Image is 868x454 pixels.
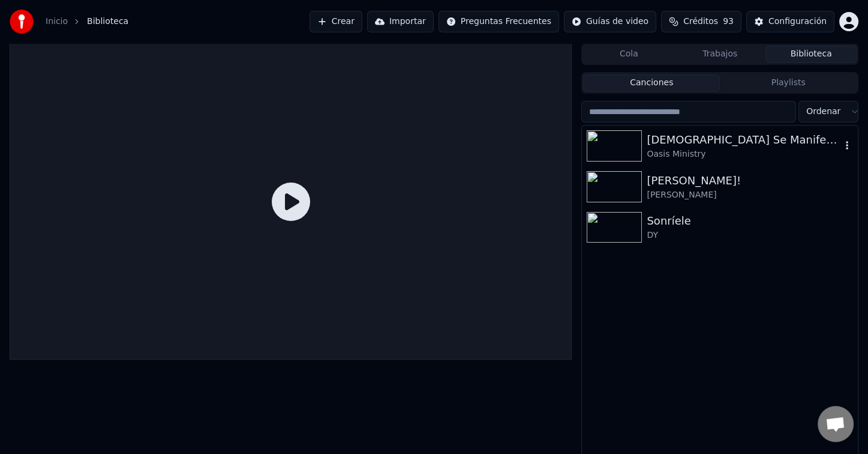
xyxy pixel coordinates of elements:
[87,16,128,28] span: Biblioteca
[10,10,34,34] img: youka
[583,46,674,63] button: Cola
[746,11,834,32] button: Configuración
[818,406,854,442] div: Chat abierto
[647,189,853,201] div: [PERSON_NAME]
[674,46,765,63] button: Trabajos
[661,11,741,32] button: Créditos93
[720,74,857,92] button: Playlists
[46,16,128,28] nav: breadcrumb
[647,229,853,241] div: DY
[564,11,656,32] button: Guías de video
[647,132,841,148] div: [DEMOGRAPHIC_DATA] Se Manifestará
[806,106,840,118] span: Ordenar
[647,172,853,189] div: [PERSON_NAME]!
[46,16,68,28] a: Inicio
[367,11,434,32] button: Importar
[723,16,734,28] span: 93
[310,11,362,32] button: Crear
[765,46,857,63] button: Biblioteca
[647,213,853,229] div: Sonríele
[647,148,841,160] div: Oasis Ministry
[583,74,720,92] button: Canciones
[438,11,559,32] button: Preguntas Frecuentes
[768,16,827,28] div: Configuración
[683,16,718,28] span: Créditos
